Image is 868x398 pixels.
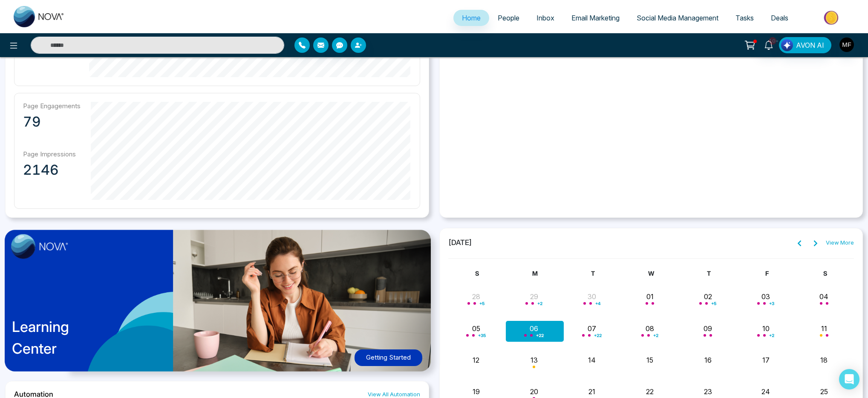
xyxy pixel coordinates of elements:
span: [DATE] [448,237,472,248]
span: + 22 [536,334,544,337]
a: Home [453,10,489,26]
img: Lead Flow [781,39,793,51]
span: + 4 [595,302,600,305]
p: Page Impressions [23,150,81,158]
a: Tasks [727,10,762,26]
button: 16 [704,355,712,365]
span: + 5 [711,302,716,305]
span: + 2 [537,302,542,305]
a: Email Marketing [563,10,628,26]
span: Tasks [735,14,754,22]
span: F [765,270,769,277]
a: 10+ [758,37,779,52]
span: Email Marketing [571,14,620,22]
p: Learning Center [12,316,69,359]
span: + 3 [769,302,774,305]
p: Page Engagements [23,102,81,110]
a: Deals [762,10,797,26]
span: S [823,270,827,277]
span: T [707,270,711,277]
button: 23 [704,386,712,397]
span: + 35 [478,334,486,337]
span: + 2 [769,334,774,337]
span: People [498,14,519,22]
button: 22 [646,386,654,397]
p: 2146 [23,162,81,179]
span: AVON AI [796,40,824,50]
span: + 2 [653,334,658,337]
button: 21 [588,386,595,397]
span: Deals [771,14,788,22]
button: 17 [762,355,770,365]
button: 18 [820,355,828,365]
img: Nova CRM Logo [14,6,65,27]
button: 12 [473,355,479,365]
a: Social Media Management [628,10,727,26]
a: People [489,10,528,26]
a: View More [826,239,854,247]
span: + 22 [594,334,602,337]
span: + 5 [479,302,484,305]
span: 10+ [769,37,776,45]
span: Home [462,14,481,22]
button: 25 [820,386,828,397]
button: Getting Started [355,349,422,366]
p: 79 [23,113,81,130]
button: 24 [761,386,770,397]
div: Open Intercom Messenger [839,369,859,389]
span: Social Media Management [637,14,718,22]
img: User Avatar [839,37,854,52]
span: W [648,270,654,277]
img: Market-place.gif [801,8,863,27]
a: Inbox [528,10,563,26]
span: T [591,270,595,277]
button: 14 [588,355,596,365]
span: Inbox [536,14,554,22]
a: LearningCenterGetting Started [5,228,429,381]
button: 19 [473,386,480,397]
button: 15 [646,355,653,365]
img: image [11,234,68,259]
span: S [475,270,479,277]
span: M [532,270,538,277]
button: AVON AI [779,37,831,53]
